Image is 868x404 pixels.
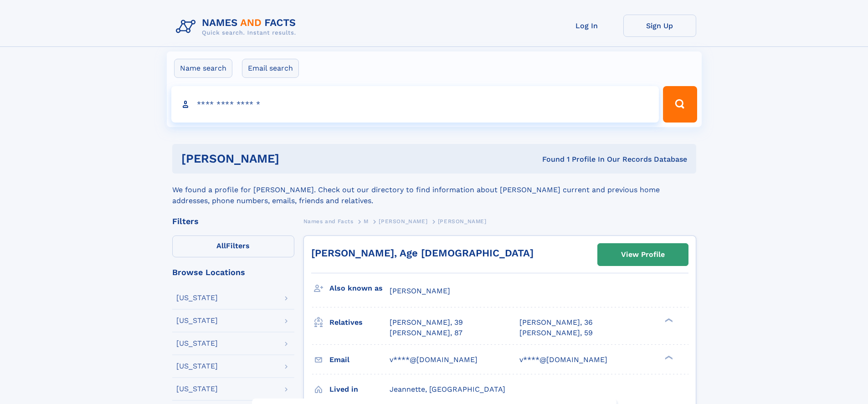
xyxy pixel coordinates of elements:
[364,215,369,227] a: M
[181,153,411,164] h1: [PERSON_NAME]
[172,268,294,276] div: Browse Locations
[379,218,427,225] span: [PERSON_NAME]
[176,294,218,302] div: [US_STATE]
[411,154,687,164] div: Found 1 Profile In Our Records Database
[172,235,294,257] label: Filters
[550,15,623,37] a: Log In
[311,247,534,259] a: [PERSON_NAME], Age [DEMOGRAPHIC_DATA]
[176,385,218,393] div: [US_STATE]
[663,86,697,123] button: Search Button
[364,218,369,225] span: M
[663,354,673,360] div: ❯
[438,218,487,225] span: [PERSON_NAME]
[176,363,218,370] div: [US_STATE]
[329,315,390,330] h3: Relatives
[519,317,593,327] a: [PERSON_NAME], 36
[172,174,696,206] div: We found a profile for [PERSON_NAME]. Check out our directory to find information about [PERSON_N...
[390,328,462,338] a: [PERSON_NAME], 87
[390,317,463,327] a: [PERSON_NAME], 39
[329,352,390,368] h3: Email
[663,317,673,323] div: ❯
[623,15,696,37] a: Sign Up
[519,328,593,338] a: [PERSON_NAME], 59
[329,382,390,397] h3: Lived in
[242,59,299,78] label: Email search
[621,244,665,265] div: View Profile
[176,317,218,324] div: [US_STATE]
[171,86,659,123] input: search input
[172,217,294,225] div: Filters
[390,385,505,394] span: Jeannette, [GEOGRAPHIC_DATA]
[174,59,232,78] label: Name search
[216,241,226,250] span: All
[390,286,450,295] span: [PERSON_NAME]
[176,340,218,347] div: [US_STATE]
[172,15,303,39] img: Logo Names and Facts
[379,215,427,227] a: [PERSON_NAME]
[329,281,390,296] h3: Also known as
[598,244,688,266] a: View Profile
[303,215,354,227] a: Names and Facts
